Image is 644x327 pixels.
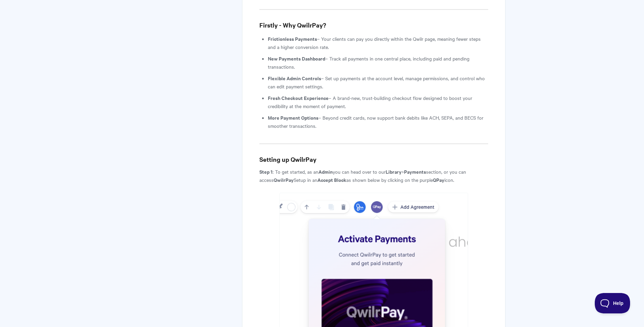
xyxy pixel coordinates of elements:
strong: New Payments Dashboard [268,55,325,62]
b: Admin [318,168,333,175]
p: : To get started, as an you can head over to our > section, or you can access Setup in an as show... [259,168,488,184]
b: QPay [433,176,444,183]
b: QwilrPay [274,176,294,183]
li: – Your clients can pay you directly within the Qwilr page, meaning fewer steps and a higher conve... [268,35,488,51]
strong: Fresh Checkout Experience [268,94,329,101]
h3: Setting up QwilrPay [259,155,488,164]
b: Library [386,168,402,175]
b: Payments [404,168,426,175]
strong: More Payment Options [268,114,318,121]
strong: Frictionless Payments [268,35,317,42]
strong: Flexible Admin Controls [268,74,321,82]
h3: Firstly - Why QwilrPay? [259,20,488,30]
li: – Set up payments at the account level, manage permissions, and control who can edit payment sett... [268,74,488,90]
li: – A brand-new, trust-building checkout flow designed to boost your credibility at the moment of p... [268,94,488,110]
li: – Beyond credit cards, now support bank debits like ACH, SEPA, and BECS for smoother transactions. [268,114,488,130]
b: Accept Block [317,176,346,183]
li: – Track all payments in one central place, including paid and pending transactions. [268,54,488,71]
b: Step 1 [259,168,273,175]
iframe: Toggle Customer Support [595,293,630,313]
